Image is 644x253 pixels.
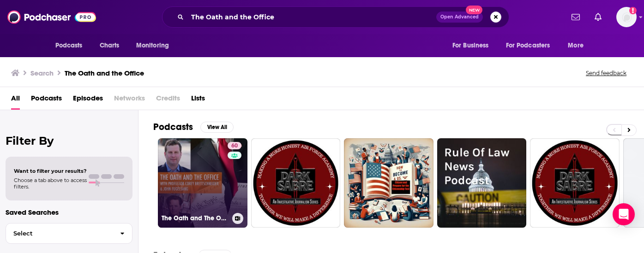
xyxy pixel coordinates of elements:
span: New [466,6,482,14]
span: Monitoring [136,39,169,52]
span: More [568,39,584,52]
button: Select [6,223,132,244]
span: Podcasts [55,39,83,52]
button: open menu [500,37,564,54]
button: Show profile menu [616,7,637,27]
span: Choose a tab above to access filters. [14,177,87,190]
h3: The Oath and The Office [162,214,229,222]
button: Open AdvancedNew [436,12,483,23]
button: open menu [446,37,500,54]
input: Search podcasts, credits, & more... [187,10,436,24]
button: View All [200,122,234,133]
img: Podchaser - Follow, Share and Rate Podcasts [7,8,96,26]
span: Charts [100,39,120,52]
img: User Profile [616,7,637,27]
span: Select [6,230,113,236]
button: open menu [561,37,595,54]
a: 60The Oath and The Office [158,138,247,228]
span: Want to filter your results? [14,168,87,174]
span: Networks [114,91,145,110]
a: Episodes [73,91,103,110]
h3: Search [30,69,54,77]
a: Lists [191,91,205,110]
span: 60 [231,141,238,151]
h2: Filter By [6,134,132,147]
div: Search podcasts, credits, & more... [162,6,509,28]
a: Charts [94,37,125,54]
span: Open Advanced [440,15,479,19]
span: For Podcasters [506,39,550,52]
span: For Business [452,39,489,52]
span: Credits [156,91,180,110]
a: All [11,91,20,110]
h2: Podcasts [153,121,193,133]
span: Logged in as hannah.bishop [616,7,637,27]
button: Send feedback [583,69,629,77]
a: Podcasts [31,91,62,110]
svg: Add a profile image [629,7,637,14]
button: open menu [49,37,95,54]
a: PodcastsView All [153,121,234,133]
p: Saved Searches [6,208,132,217]
button: open menu [130,37,181,54]
a: Show notifications dropdown [568,9,584,25]
a: 60 [228,142,241,149]
h3: The Oath and the Office [65,69,144,77]
div: Open Intercom Messenger [613,203,635,225]
a: Show notifications dropdown [591,9,605,25]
